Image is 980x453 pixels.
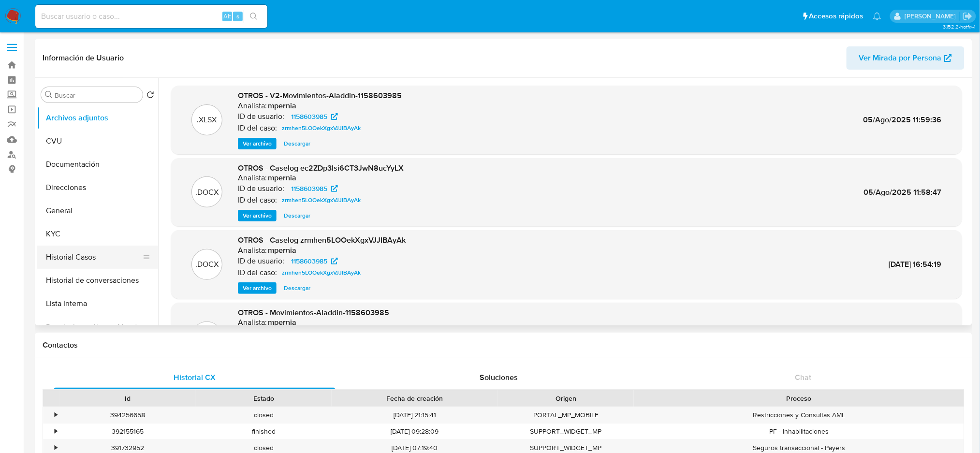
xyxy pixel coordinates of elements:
span: OTROS - Movimientos-Aladdin-1158603985 [238,307,389,318]
p: .XLSX [197,115,217,125]
button: Ver archivo [238,282,277,294]
button: Buscar [45,91,53,99]
span: s [236,12,239,21]
button: Descargar [279,282,315,294]
span: Chat [795,372,811,383]
a: zrmhen5LOOekXgxVJJIBAyAk [278,194,365,206]
p: Analista: [238,318,267,327]
span: Accesos rápidos [809,11,863,21]
span: Descargar [284,283,310,293]
p: ID de usuario: [238,112,284,121]
a: zrmhen5LOOekXgxVJJIBAyAk [278,267,365,278]
span: Alt [223,12,231,21]
div: • [55,427,57,436]
button: Descargar [279,138,315,149]
div: finished [196,424,332,439]
div: Estado [203,394,325,403]
div: Fecha de creación [338,394,491,403]
div: 394256658 [60,407,196,423]
div: SUPPORT_WIDGET_MP [498,424,634,439]
h1: Información de Usuario [43,53,124,63]
input: Buscar [55,91,139,100]
span: OTROS - Caselog ec2ZDp3lsi6CT3JwN8ucYyLX [238,162,404,174]
button: Documentación [37,153,158,176]
h1: Contactos [43,340,965,350]
h6: mpernia [268,246,296,255]
p: ID del caso: [238,268,277,278]
div: • [55,443,57,453]
div: Proceso [641,394,957,403]
button: Ver Mirada por Persona [847,46,965,70]
h6: mpernia [268,173,296,183]
div: PF - Inhabilitaciones [634,424,964,439]
span: Ver archivo [243,283,272,293]
button: Ver archivo [238,138,277,149]
span: zrmhen5LOOekXgxVJJIBAyAk [282,194,361,206]
h6: mpernia [268,101,296,111]
button: Restricciones Nuevo Mundo [37,315,158,338]
button: Volver al orden por defecto [146,91,154,102]
button: search-icon [244,10,263,23]
span: 1158603985 [291,111,327,122]
span: 05/Ago/2025 11:59:36 [863,114,942,125]
a: zrmhen5LOOekXgxVJJIBAyAk [278,122,365,134]
div: 392155165 [60,424,196,439]
div: closed [196,407,332,423]
input: Buscar usuario o caso... [35,10,267,23]
p: ID de usuario: [238,184,284,193]
span: 1158603985 [291,255,327,267]
span: Soluciones [480,372,518,383]
div: [DATE] 09:28:09 [332,424,498,439]
span: Descargar [284,139,310,148]
a: 1158603985 [285,255,344,267]
p: abril.medzovich@mercadolibre.com [905,12,959,21]
a: Notificaciones [873,12,881,20]
p: .DOCX [195,259,219,270]
a: 1158603985 [285,183,344,194]
span: 05/Ago/2025 11:58:47 [864,187,942,198]
p: Analista: [238,246,267,255]
button: Archivos adjuntos [37,106,158,130]
button: Historial Casos [37,246,150,269]
a: Salir [963,11,973,21]
p: .DOCX [195,187,219,198]
a: 1158603985 [285,111,344,122]
button: General [37,199,158,222]
span: Ver Mirada por Persona [859,46,942,70]
span: Ver archivo [243,211,272,220]
p: ID del caso: [238,195,277,205]
div: • [55,410,57,420]
div: Origen [505,394,627,403]
div: Restricciones y Consultas AML [634,407,964,423]
div: PORTAL_MP_MOBILE [498,407,634,423]
button: Ver archivo [238,210,277,221]
button: Historial de conversaciones [37,269,158,292]
span: zrmhen5LOOekXgxVJJIBAyAk [282,122,361,134]
span: zrmhen5LOOekXgxVJJIBAyAk [282,267,361,278]
p: ID del caso: [238,123,277,133]
span: OTROS - V2-Movimientos-Aladdin-1158603985 [238,90,402,101]
div: Id [67,394,189,403]
h6: mpernia [268,318,296,327]
span: OTROS - Caselog zrmhen5LOOekXgxVJJIBAyAk [238,234,406,246]
span: [DATE] 16:54:19 [889,259,942,270]
p: Analista: [238,101,267,111]
button: Direcciones [37,176,158,199]
div: [DATE] 21:15:41 [332,407,498,423]
span: Historial CX [174,372,216,383]
p: ID de usuario: [238,256,284,266]
span: 1158603985 [291,183,327,194]
button: Lista Interna [37,292,158,315]
button: KYC [37,222,158,246]
button: CVU [37,130,158,153]
p: Analista: [238,173,267,183]
button: Descargar [279,210,315,221]
span: Ver archivo [243,139,272,148]
span: Descargar [284,211,310,220]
